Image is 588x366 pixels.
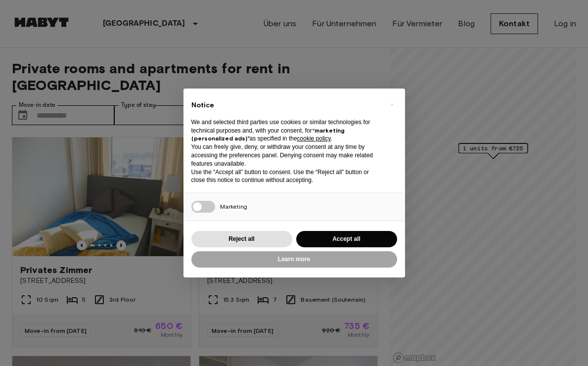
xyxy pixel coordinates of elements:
span: Marketing [220,203,247,210]
button: Close this notice [384,96,400,112]
p: We and selected third parties use cookies or similar technologies for technical purposes and, wit... [191,118,381,143]
h2: Notice [191,100,381,110]
a: cookie policy [297,135,331,142]
p: You can freely give, deny, or withdraw your consent at any time by accessing the preferences pane... [191,143,381,168]
p: Use the “Accept all” button to consent. Use the “Reject all” button or close this notice to conti... [191,168,381,185]
button: Learn more [191,251,397,268]
strong: “marketing (personalized ads)” [191,127,345,142]
button: Reject all [191,231,292,247]
button: Accept all [296,231,397,247]
span: × [390,98,394,110]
